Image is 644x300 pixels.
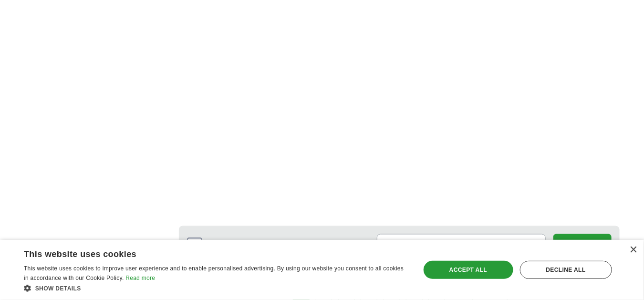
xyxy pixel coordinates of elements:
div: Close [630,246,637,254]
a: Read more, opens a new window [125,275,155,281]
button: Create alert [553,234,612,254]
div: Accept all [424,261,513,279]
span: Show details [35,285,81,292]
span: Receive the newest jobs for this search : [206,238,369,250]
span: This website uses cookies to improve user experience and to enable personalised advertising. By u... [24,265,404,281]
div: Decline all [520,261,612,279]
div: This website uses cookies [24,246,384,260]
div: Show details [24,283,408,293]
